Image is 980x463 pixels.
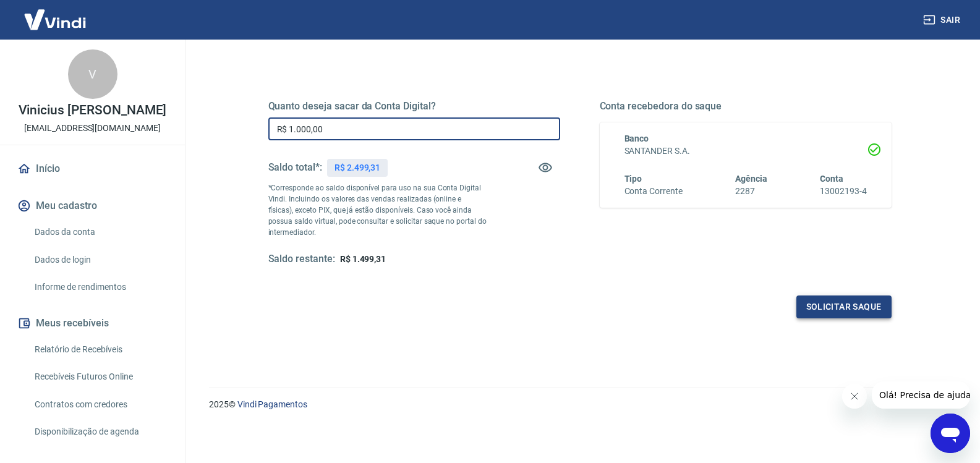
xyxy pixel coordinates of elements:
h6: SANTANDER S.A. [624,145,867,158]
iframe: Mensagem da empresa [872,381,970,409]
span: R$ 1.499,31 [340,254,386,264]
a: Dados da conta [30,219,170,245]
button: Meus recebíveis [15,310,170,337]
h5: Saldo restante: [268,253,335,266]
span: Agência [735,174,767,184]
a: Disponibilização de agenda [30,419,170,444]
button: Meu cadastro [15,192,170,219]
h6: 2287 [735,185,767,198]
span: Banco [624,134,649,143]
button: Solicitar saque [796,295,892,318]
span: Conta [820,174,843,184]
p: 2025 © [209,398,950,411]
a: Início [15,155,170,182]
img: Vindi [15,1,95,38]
a: Contratos com credores [30,392,170,417]
span: Olá! Precisa de ajuda? [7,9,104,19]
a: Recebíveis Futuros Online [30,364,170,389]
h5: Conta recebedora do saque [600,100,892,113]
button: Sair [921,9,965,32]
a: Informe de rendimentos [30,274,170,300]
div: V [68,49,117,99]
h5: Saldo total*: [268,161,322,174]
h5: Quanto deseja sacar da Conta Digital? [268,100,560,113]
iframe: Botão para abrir a janela de mensagens [931,414,970,453]
a: Relatório de Recebíveis [30,337,170,362]
a: Vindi Pagamentos [237,399,307,409]
h6: 13002193-4 [820,185,867,198]
span: Tipo [624,174,642,184]
a: Dados de login [30,247,170,273]
p: R$ 2.499,31 [334,161,380,174]
p: *Corresponde ao saldo disponível para uso na sua Conta Digital Vindi. Incluindo os valores das ve... [268,182,487,238]
h6: Conta Corrente [624,185,683,198]
p: Vinicius [PERSON_NAME] [19,104,167,117]
iframe: Fechar mensagem [842,384,867,409]
p: [EMAIL_ADDRESS][DOMAIN_NAME] [24,122,161,135]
